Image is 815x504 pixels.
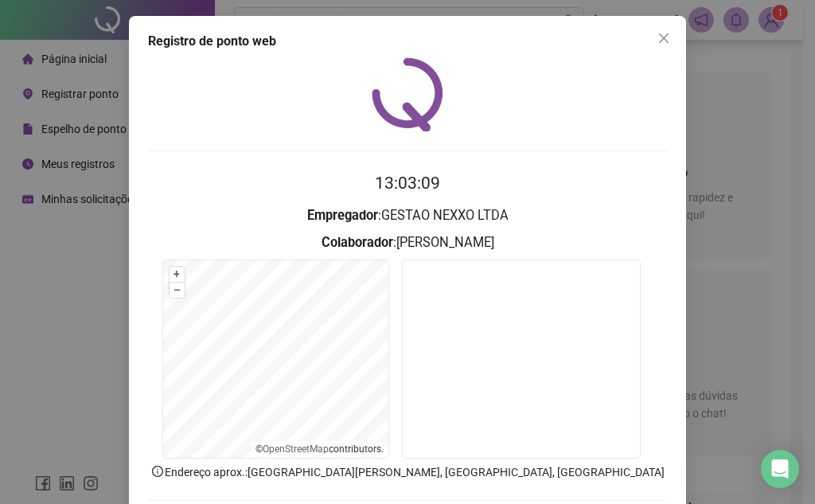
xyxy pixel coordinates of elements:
span: info-circle [150,464,165,479]
div: Open Intercom Messenger [761,450,799,488]
div: Registro de ponto web [148,32,667,51]
button: + [170,267,185,282]
span: close [657,32,670,45]
h3: : [PERSON_NAME] [148,232,667,253]
button: – [170,283,185,298]
strong: Empregador [307,208,378,223]
li: © contributors. [255,443,384,455]
strong: Colaborador [322,235,393,250]
time: 13:03:09 [375,174,440,193]
img: QRPoint [372,57,443,131]
a: OpenStreetMap [263,443,329,455]
p: Endereço aprox. : [GEOGRAPHIC_DATA][PERSON_NAME], [GEOGRAPHIC_DATA], [GEOGRAPHIC_DATA] [148,463,667,481]
button: Close [651,25,677,51]
h3: : GESTAO NEXXO LTDA [148,205,667,226]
